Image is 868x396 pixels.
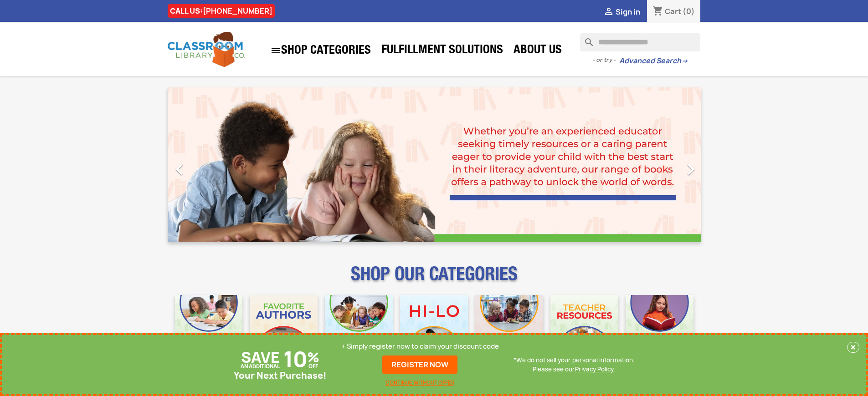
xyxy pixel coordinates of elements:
img: CLC_Fiction_Nonfiction_Mobile.jpg [475,295,543,363]
ul: Carousel container [168,87,701,242]
i:  [168,158,191,181]
div: CALL US: [168,4,275,18]
span: Sign in [616,7,640,17]
img: Classroom Library Company [168,32,245,67]
p: SHOP OUR CATEGORIES [168,271,701,288]
img: CLC_Teacher_Resources_Mobile.jpg [550,295,618,363]
a: Advanced Search→ [619,56,688,66]
i: shopping_cart [652,6,663,17]
img: CLC_Bulk_Mobile.jpg [175,295,243,363]
img: CLC_Phonics_And_Decodables_Mobile.jpg [325,295,393,363]
i:  [603,7,614,18]
input: Search [580,33,700,51]
span: Cart [665,6,681,16]
a: About Us [509,42,566,60]
a: Next [621,87,701,242]
span: - or try - [592,56,619,65]
a: Fulfillment Solutions [377,42,508,60]
img: CLC_HiLo_Mobile.jpg [400,295,468,363]
i: search [580,33,591,44]
span: (0) [683,6,695,16]
i:  [270,45,281,56]
img: CLC_Dyslexia_Mobile.jpg [626,295,693,363]
a: [PHONE_NUMBER] [203,6,272,16]
i:  [679,158,702,181]
a:  Sign in [603,7,640,17]
span: → [681,56,688,66]
a: Previous [168,87,248,242]
a: SHOP CATEGORIES [266,41,375,61]
img: CLC_Favorite_Authors_Mobile.jpg [250,295,318,363]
